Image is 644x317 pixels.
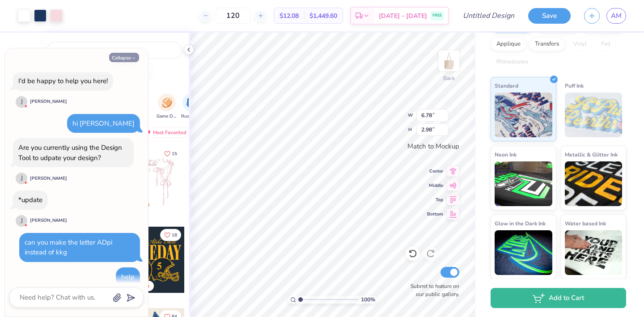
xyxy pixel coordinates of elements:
div: filter for Game Day [157,93,177,120]
input: Untitled Design [456,7,521,25]
img: Standard [495,93,552,137]
button: Save [528,8,571,24]
span: Top [427,197,443,203]
span: 100 % [361,296,375,304]
img: Game Day Image [162,97,172,108]
button: Like [160,229,181,241]
span: Game Day [157,113,177,120]
img: Neon Ink [495,161,552,206]
div: J [16,173,27,184]
div: Back [443,74,455,82]
div: can you make the letter ADpi instead of kkg [25,238,112,257]
span: Water based Ink [565,219,606,228]
input: – – [216,8,250,24]
img: Glow in the Dark Ink [495,230,552,275]
div: filter for Rush & Bid [181,93,202,120]
span: Metallic & Glitter Ink [565,150,618,159]
button: filter button [181,93,202,120]
div: [PERSON_NAME] [30,217,67,224]
span: $12.08 [280,11,299,21]
div: hi [PERSON_NAME] [72,119,135,128]
div: Are you currently using the Design Tool to udpate your design? [18,143,122,162]
img: Back [440,52,458,70]
div: [PERSON_NAME] [30,175,67,182]
button: filter button [157,93,177,120]
img: Puff Ink [565,93,623,137]
div: Rhinestones [491,55,534,69]
label: Submit to feature on our public gallery. [406,282,459,298]
span: 18 [172,233,177,237]
img: Rush & Bid Image [186,97,197,108]
div: I'd be happy to help you here! [18,76,108,85]
span: FREE [432,13,442,19]
div: [PERSON_NAME] [30,98,67,105]
button: Add to Cart [491,288,626,308]
span: 15 [172,152,177,156]
span: Bottom [427,211,443,217]
span: [DATE] - [DATE] [379,11,427,21]
div: Foil [595,38,616,51]
span: AM [611,11,622,21]
button: Like [160,148,181,160]
div: help [121,272,135,281]
span: Puff Ink [565,81,584,90]
div: J [16,215,27,227]
span: Center [427,168,443,174]
span: Rush & Bid [181,113,202,120]
img: Metallic & Glitter Ink [565,161,623,206]
div: J [16,96,27,108]
span: $1,449.60 [309,11,337,21]
img: Water based Ink [565,230,623,275]
div: Vinyl [568,38,593,51]
button: Collapse [109,53,139,62]
div: Applique [491,38,526,51]
span: Neon Ink [495,150,517,159]
span: Standard [495,81,518,90]
div: *update [18,195,42,204]
div: Most Favorited [140,127,191,138]
div: Transfers [529,38,565,51]
span: Glow in the Dark Ink [495,219,546,228]
span: Middle [427,182,443,189]
input: Try "Alpha" [62,46,176,55]
a: AM [606,8,626,24]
